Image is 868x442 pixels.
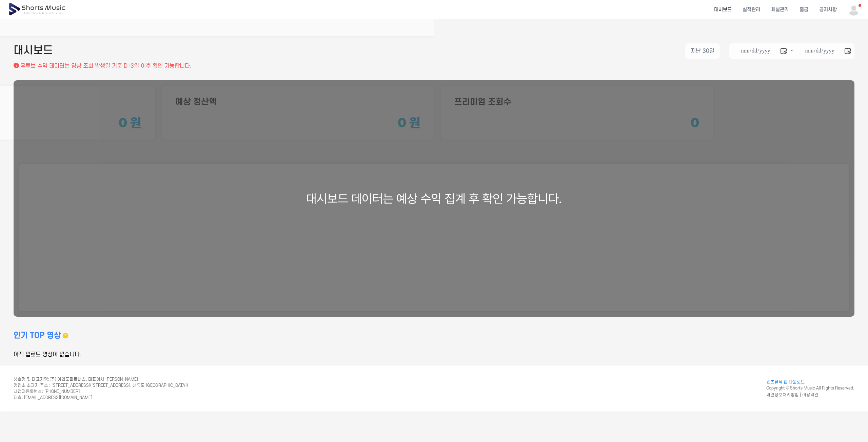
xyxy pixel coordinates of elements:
[14,383,51,388] span: 영업소 소재지 주소 :
[766,379,854,385] a: 쇼츠뮤직 앱 다운로드
[766,379,854,398] div: Copyright © Shorts Music All Rights Reserved.
[14,63,19,68] img: 설명 아이콘
[14,80,854,317] div: 대시보드 데이터는 예상 수익 집계 후 확인 가능합니다.
[20,62,192,70] p: 유튜브 수익 데이터는 영상 조회 발생일 기준 D+3일 이후 확인 가능합니다.
[766,1,794,19] a: 채널관리
[14,43,53,59] h2: 대시보드
[24,23,77,33] a: 메타 플랫폼 정산 안내
[14,330,61,341] h3: 인기 TOP 영상
[848,3,860,16] img: 사용자 이미지
[14,376,188,401] div: (주) 여의도파트너스, 대표이사 [PERSON_NAME] [STREET_ADDRESS]([STREET_ADDRESS], 선유도 [GEOGRAPHIC_DATA]) 사업자등록번호...
[814,1,842,19] a: 공지사항
[729,43,854,59] li: ~
[737,1,766,19] a: 실적관리
[794,1,814,19] a: 출금
[685,43,720,59] button: 지난 30일
[14,351,434,359] div: 아직 업로드 영상이 없습니다.
[14,24,22,32] img: 알림 아이콘
[14,377,50,382] span: 상호명 및 대표자명 :
[709,1,737,19] a: 대시보드
[766,393,818,397] a: 개인정보처리방침 | 이용약관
